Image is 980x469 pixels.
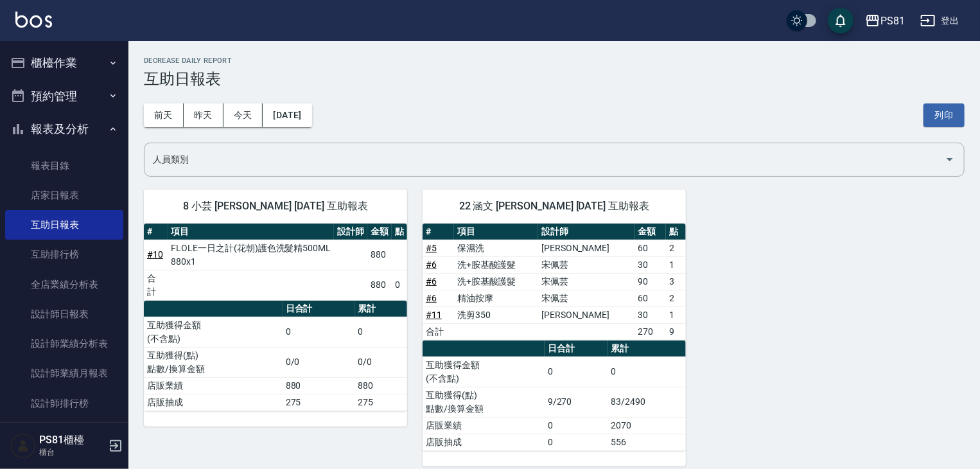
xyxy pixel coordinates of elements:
[666,224,686,240] th: 點
[940,149,960,170] button: Open
[454,240,538,256] td: 保濕洗
[923,103,965,127] button: 列印
[392,224,407,240] th: 點
[168,240,334,270] td: FLOLE一日之計(花朝)護色洗髮精500ML 880x1
[634,240,666,256] td: 60
[144,317,283,347] td: 互助獲得金額 (不含點)
[168,224,334,240] th: 項目
[608,387,686,417] td: 83/2490
[5,389,123,418] a: 設計師排行榜
[144,301,407,411] table: a dense table
[5,240,123,269] a: 互助排行榜
[538,290,634,306] td: 宋佩芸
[144,224,168,240] th: #
[159,200,392,213] span: 8 小芸 [PERSON_NAME] [DATE] 互助報表
[423,387,545,417] td: 互助獲得(點) 點數/換算金額
[423,417,545,434] td: 店販業績
[367,270,392,300] td: 880
[144,224,407,301] table: a dense table
[426,293,437,303] a: #6
[263,103,311,127] button: [DATE]
[423,434,545,450] td: 店販抽成
[545,341,608,357] th: 日合計
[666,306,686,323] td: 1
[5,329,123,358] a: 設計師業績分析表
[915,9,965,33] button: 登出
[392,270,407,300] td: 0
[184,103,223,127] button: 昨天
[608,417,686,434] td: 2070
[144,270,168,300] td: 合計
[454,273,538,290] td: 洗+胺基酸護髮
[354,377,407,394] td: 880
[426,276,437,287] a: #6
[10,433,36,459] img: Person
[860,8,910,34] button: PS81
[283,301,354,317] th: 日合計
[5,358,123,388] a: 設計師業績月報表
[223,103,263,127] button: 今天
[634,273,666,290] td: 90
[634,306,666,323] td: 30
[354,317,407,347] td: 0
[423,224,454,240] th: #
[634,224,666,240] th: 金額
[283,347,354,377] td: 0/0
[423,357,545,387] td: 互助獲得金額 (不含點)
[454,290,538,306] td: 精油按摩
[426,310,442,320] a: #11
[423,224,686,341] table: a dense table
[5,270,123,299] a: 全店業績分析表
[144,70,965,88] h3: 互助日報表
[5,418,123,448] a: 每日收支明細
[354,347,407,377] td: 0/0
[634,256,666,273] td: 30
[538,224,634,240] th: 設計師
[666,290,686,306] td: 2
[608,341,686,357] th: 累計
[426,243,437,253] a: #5
[367,240,392,270] td: 880
[144,57,965,65] h2: Decrease Daily Report
[538,240,634,256] td: [PERSON_NAME]
[634,323,666,340] td: 270
[666,256,686,273] td: 1
[538,273,634,290] td: 宋佩芸
[423,323,454,340] td: 合計
[538,256,634,273] td: 宋佩芸
[39,447,105,458] p: 櫃台
[538,306,634,323] td: [PERSON_NAME]
[545,357,608,387] td: 0
[354,301,407,317] th: 累計
[144,347,283,377] td: 互助獲得(點) 點數/換算金額
[545,417,608,434] td: 0
[545,387,608,417] td: 9/270
[634,290,666,306] td: 60
[666,240,686,256] td: 2
[454,256,538,273] td: 洗+胺基酸護髮
[608,434,686,450] td: 556
[144,394,283,411] td: 店販抽成
[283,394,354,411] td: 275
[15,12,52,28] img: Logo
[5,181,123,210] a: 店家日報表
[283,317,354,347] td: 0
[144,377,283,394] td: 店販業績
[545,434,608,450] td: 0
[454,224,538,240] th: 項目
[828,8,853,33] button: save
[5,112,123,146] button: 報表及分析
[5,46,123,80] button: 櫃檯作業
[423,341,686,451] table: a dense table
[283,377,354,394] td: 880
[5,151,123,181] a: 報表目錄
[426,260,437,270] a: #6
[39,434,105,447] h5: PS81櫃檯
[880,13,905,29] div: PS81
[608,357,686,387] td: 0
[666,273,686,290] td: 3
[666,323,686,340] td: 9
[150,148,940,171] input: 人員名稱
[334,224,367,240] th: 設計師
[144,103,184,127] button: 前天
